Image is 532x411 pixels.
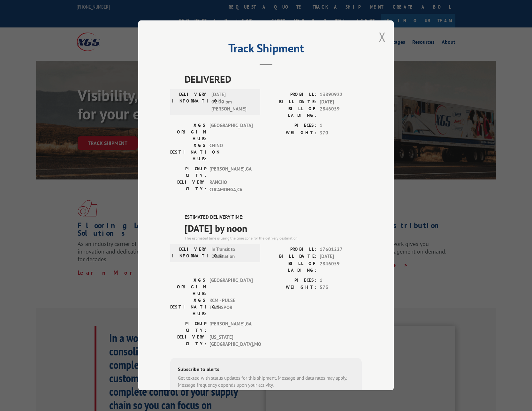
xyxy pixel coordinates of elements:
label: WEIGHT: [266,284,316,291]
label: DELIVERY CITY: [170,179,206,193]
label: XGS DESTINATION HUB: [170,297,206,317]
span: 1 [320,277,362,284]
div: The estimated time is using the time zone for the delivery destination. [185,235,362,241]
span: KCM - PULSE TRANSPOR [209,297,253,317]
label: XGS DESTINATION HUB: [170,142,206,162]
h2: Track Shipment [170,44,362,56]
label: BILL OF LADING: [266,105,316,119]
span: [DATE] by noon [185,221,362,235]
label: BILL OF LADING: [266,260,316,274]
span: 17601227 [320,246,362,253]
label: PICKUP CITY: [170,320,206,334]
span: [GEOGRAPHIC_DATA] [209,122,253,142]
span: 1 [320,122,362,129]
label: PROBILL: [266,91,316,98]
span: 573 [320,284,362,291]
button: Close modal [379,28,386,45]
label: XGS ORIGIN HUB: [170,277,206,297]
label: DELIVERY CITY: [170,334,206,348]
span: 2846059 [320,105,362,119]
span: [PERSON_NAME] , GA [209,165,253,179]
label: PIECES: [266,122,316,129]
label: DELIVERY INFORMATION: [172,246,208,260]
label: XGS ORIGIN HUB: [170,122,206,142]
label: PROBILL: [266,246,316,253]
div: Get texted with status updates for this shipment. Message and data rates may apply. Message frequ... [178,375,354,389]
span: CHINO [209,142,253,162]
span: [DATE] [320,98,362,106]
span: In Transit to Destination [211,246,255,260]
span: 370 [320,129,362,137]
label: PIECES: [266,277,316,284]
label: WEIGHT: [266,129,316,137]
label: ESTIMATED DELIVERY TIME: [185,214,362,221]
label: DELIVERY INFORMATION: [172,91,208,113]
label: BILL DATE: [266,98,316,106]
span: [PERSON_NAME] , GA [209,320,253,334]
div: Subscribe to alerts [178,365,354,375]
label: PICKUP CITY: [170,165,206,179]
span: [US_STATE][GEOGRAPHIC_DATA] , MO [209,334,253,348]
span: 13890922 [320,91,362,98]
span: [GEOGRAPHIC_DATA] [209,277,253,297]
label: BILL DATE: [266,253,316,260]
span: 2846059 [320,260,362,274]
span: RANCHO CUCAMONGA , CA [209,179,253,193]
span: DELIVERED [185,72,362,86]
span: [DATE] [320,253,362,260]
span: [DATE] 01:00 pm [PERSON_NAME] [211,91,255,113]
